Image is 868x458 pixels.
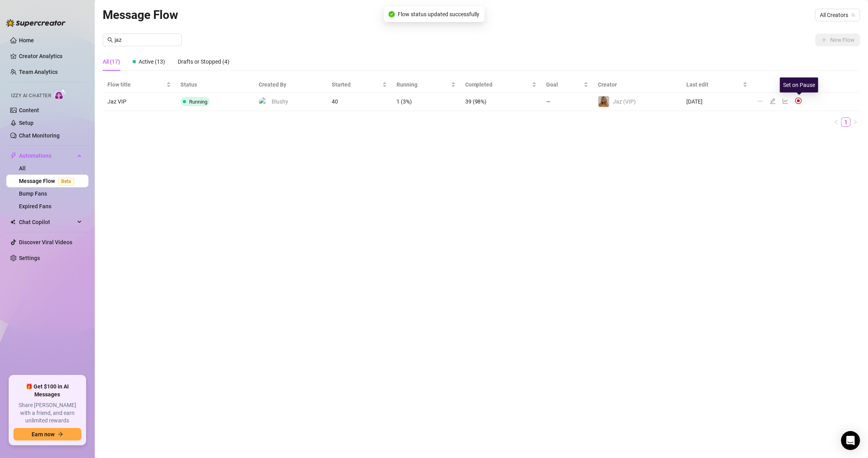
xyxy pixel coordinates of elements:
span: right [853,120,858,124]
span: 🎁 Get $100 in AI Messages [13,383,81,398]
span: Chat Copilot [19,216,75,228]
span: All Creators [820,9,855,21]
article: Message Flow [103,6,178,24]
img: AI Chatter [54,89,66,100]
span: Izzy AI Chatter [11,92,51,100]
span: arrow-right [58,432,63,437]
img: svg%3e [795,97,802,104]
span: Running [189,99,207,105]
a: Expired Fans [19,203,51,209]
input: Search... [115,36,177,44]
span: Running [396,80,449,89]
span: Blushy [272,97,288,106]
a: All [19,165,26,172]
button: Earn nowarrow-right [13,428,81,441]
a: Discover Viral Videos [19,239,72,245]
td: 40 [327,92,392,111]
div: Drafts or Stopped (4) [178,57,229,66]
td: 1 (3%) [392,92,460,111]
span: Flow status updated successfully [398,10,480,19]
a: Setup [19,120,34,126]
span: Share [PERSON_NAME] with a friend, and earn unlimited rewards [13,401,81,425]
a: Chat Monitoring [19,132,60,139]
li: 1 [841,117,851,127]
th: Last edit [682,77,752,92]
td: — [541,92,593,111]
span: Goal [546,80,582,89]
th: Created By [254,77,327,92]
span: line-chart [782,98,789,104]
span: ellipsis [757,98,763,104]
img: logo-BBDzfeDw.svg [6,19,66,27]
span: Flow title [107,80,165,89]
th: Running [392,77,460,92]
th: Status [176,77,254,92]
a: Team Analytics [19,69,58,75]
span: Last edit [686,80,741,89]
span: Started [332,80,381,89]
th: Goal [541,77,593,92]
span: Earn now [32,431,54,437]
a: Settings [19,255,40,261]
th: Completed [460,77,541,92]
button: right [851,117,860,127]
span: Automations [19,149,75,162]
div: Set on Pause [780,77,818,92]
span: team [851,13,856,17]
th: Started [327,77,392,92]
th: Creator [593,77,682,92]
span: check-circle [389,11,395,17]
a: 1 [842,118,850,126]
th: Flow title [103,77,176,92]
span: Beta [58,177,74,186]
img: Jaz (VIP) [598,96,609,107]
a: Home [19,37,34,43]
a: Bump Fans [19,190,47,197]
span: Completed [465,80,530,89]
span: edit [770,98,776,104]
a: Message FlowBeta [19,178,77,184]
span: search [107,37,113,43]
button: New Flow [815,34,860,46]
span: left [834,120,839,124]
img: Blushy [259,97,268,106]
div: Open Intercom Messenger [841,431,860,450]
span: Jaz (VIP) [613,98,636,105]
button: left [832,117,841,127]
td: 39 (98%) [460,92,541,111]
li: Next Page [851,117,860,127]
a: Creator Analytics [19,50,82,62]
a: Content [19,107,39,113]
td: [DATE] [682,92,752,111]
span: Active (13) [139,58,165,65]
span: thunderbolt [10,153,17,159]
img: Chat Copilot [10,219,15,225]
div: All (17) [103,57,120,66]
li: Previous Page [832,117,841,127]
td: Jaz VIP [103,92,176,111]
